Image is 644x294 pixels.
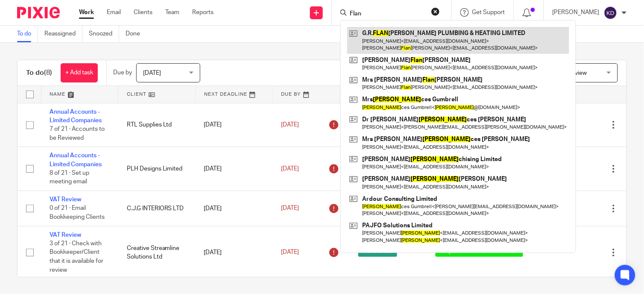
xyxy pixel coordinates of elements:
img: svg%3E [604,6,618,20]
span: (8) [44,69,52,76]
input: Search [349,10,426,18]
p: [PERSON_NAME] [553,8,600,17]
td: Creative Streamline Solutions Ltd [118,226,196,279]
a: VAT Review [50,232,81,238]
td: [DATE] [195,147,272,191]
span: 3 of 21 · Check with Bookkeeper/Client that it is available for review [50,241,103,273]
a: Clients [134,8,152,17]
span: [DATE] [143,70,161,76]
a: VAT Review [50,197,81,203]
span: 0 of 21 · Email Bookkeeping Clients [50,206,105,220]
a: Reports [192,8,214,17]
a: Annual Accounts - Limited Companies [50,153,102,167]
a: Email [107,8,121,17]
a: + Add task [61,63,98,82]
a: Done [126,26,146,42]
td: PLH Designs Limited [118,147,196,191]
td: C.J.G INTERIORS LTD [118,191,196,226]
span: 8 of 21 · Set up meeting email [50,170,89,185]
td: [DATE] [195,103,272,147]
span: [DATE] [281,166,299,172]
a: Reassigned [44,26,82,42]
a: Snoozed [89,26,119,42]
span: [DATE] [281,250,299,256]
h1: To do [26,68,52,77]
img: Pixie [17,7,60,18]
td: [DATE] [195,191,272,226]
a: Team [165,8,179,17]
a: To do [17,26,38,42]
span: [DATE] [281,122,299,128]
span: 7 of 21 · Accounts to be Reviewed [50,126,105,141]
td: [DATE] [195,226,272,279]
td: RTL Supplies Ltd [118,103,196,147]
button: Clear [431,7,440,16]
span: Get Support [472,9,505,15]
a: Work [79,8,94,17]
p: Due by [113,68,132,77]
a: Annual Accounts - Limited Companies [50,109,102,123]
span: [DATE] [281,206,299,212]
